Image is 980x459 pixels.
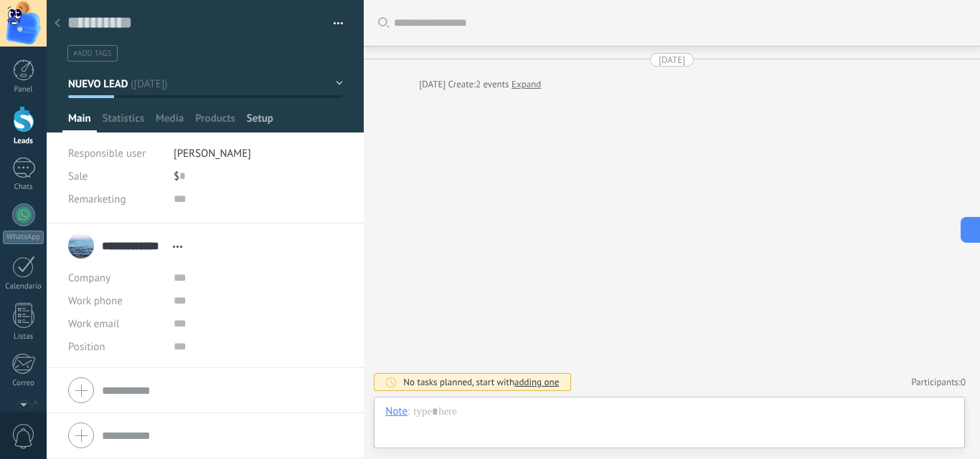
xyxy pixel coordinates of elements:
[3,183,44,192] div: Chats
[68,188,163,211] div: Remarketing
[68,342,105,352] span: Position
[659,53,685,67] div: [DATE]
[68,266,163,289] div: Company
[68,194,126,205] span: Remarketing
[156,112,184,132] span: Media
[68,317,119,331] span: Work email
[195,112,235,132] span: Products
[103,112,144,132] span: Statistics
[68,170,88,183] span: Sale
[73,49,112,59] span: #add tags
[174,147,251,160] span: [PERSON_NAME]
[3,137,44,146] div: Leads
[68,312,119,335] button: Work email
[68,147,146,160] span: Responsible user
[512,77,541,92] a: Expand
[476,77,509,92] span: 2 events
[961,376,966,388] span: 0
[68,142,163,165] div: Responsible user
[247,112,273,132] span: Setup
[419,77,448,92] div: [DATE]
[3,231,44,244] div: WhatsApp
[3,332,44,342] div: Listas
[3,85,44,95] div: Panel
[68,165,163,188] div: Sale
[68,289,123,312] button: Work phone
[911,376,966,388] a: Participants:0
[407,405,410,419] span: :
[68,294,123,308] span: Work phone
[3,282,44,291] div: Calendario
[68,335,163,358] div: Position
[174,165,343,188] div: $
[403,376,559,388] div: No tasks planned, start with
[68,112,91,132] span: Main
[419,77,541,92] div: Create:
[3,379,44,388] div: Correo
[514,376,559,388] span: adding one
